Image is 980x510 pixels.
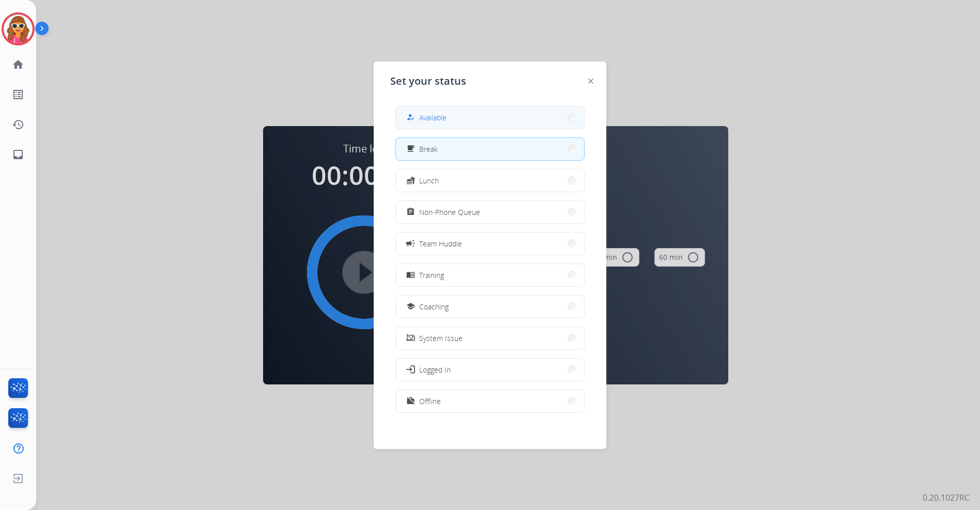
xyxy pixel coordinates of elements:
span: Break [419,144,438,154]
mat-icon: free_breakfast [406,145,415,153]
mat-icon: phonelink_off [406,334,415,343]
button: Team Huddle [396,233,584,255]
mat-icon: list_alt [12,88,24,101]
span: Logged In [419,364,451,375]
mat-icon: menu_book [406,271,415,280]
span: Available [419,112,447,123]
span: Training [419,270,444,281]
button: Available [396,106,584,129]
mat-icon: login [405,364,416,375]
mat-icon: assignment [406,208,415,217]
img: close-button [588,79,593,84]
span: Set your status [390,74,466,88]
img: avatar [4,14,33,43]
mat-icon: history [12,118,24,131]
mat-icon: fastfood [406,176,415,185]
button: Non-Phone Queue [396,201,584,223]
span: Team Huddle [419,238,462,249]
span: System Issue [419,333,463,344]
p: 0.20.1027RC [923,491,970,504]
span: Coaching [419,301,449,312]
mat-icon: home [12,58,24,71]
button: Break [396,138,584,160]
span: Non-Phone Queue [419,207,480,218]
button: Coaching [396,296,584,318]
button: Training [396,264,584,286]
button: Offline [396,390,584,412]
mat-icon: work_off [406,397,415,406]
span: Lunch [419,175,439,186]
button: Logged In [396,359,584,381]
span: Offline [419,396,441,407]
button: Lunch [396,169,584,192]
mat-icon: school [406,302,415,311]
button: System Issue [396,327,584,349]
mat-icon: how_to_reg [406,113,415,122]
mat-icon: campaign [405,238,416,249]
mat-icon: inbox [12,148,24,161]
